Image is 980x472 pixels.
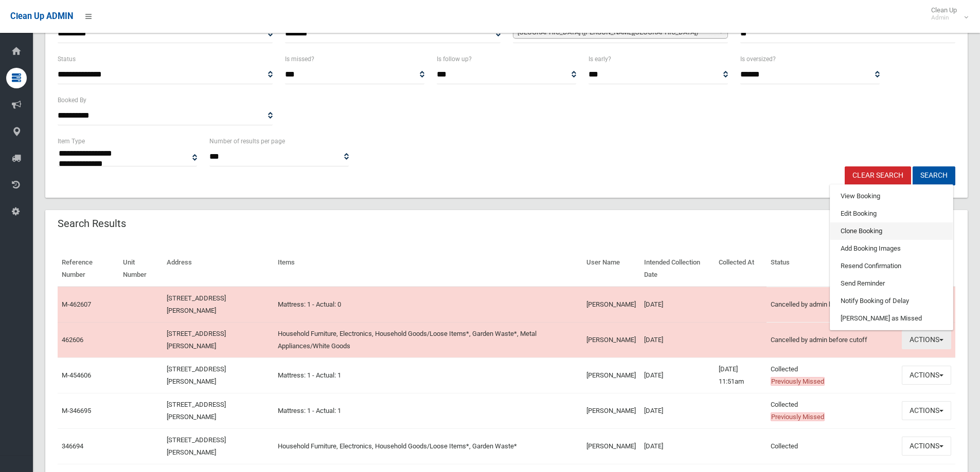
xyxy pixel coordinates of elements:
[715,251,767,287] th: Collected At
[285,53,314,65] label: Is missed?
[58,95,86,106] label: Booked By
[830,187,953,205] a: View Booking
[830,205,953,222] a: Edit Booking
[167,294,226,314] a: [STREET_ADDRESS][PERSON_NAME]
[437,53,472,65] label: Is follow up?
[582,393,640,428] td: [PERSON_NAME]
[62,407,91,414] a: M-346695
[62,371,91,379] a: M-454606
[767,393,898,428] td: Collected
[163,251,274,287] th: Address
[902,437,951,456] button: Actions
[274,322,582,357] td: Household Furniture, Electronics, Household Goods/Loose Items*, Garden Waste*, Metal Appliances/W...
[167,401,226,421] a: [STREET_ADDRESS][PERSON_NAME]
[902,366,951,385] button: Actions
[830,275,953,292] a: Send Reminder
[274,428,582,464] td: Household Furniture, Electronics, Household Goods/Loose Items*, Garden Waste*
[640,393,715,428] td: [DATE]
[582,322,640,357] td: [PERSON_NAME]
[830,257,953,275] a: Resend Confirmation
[767,251,898,287] th: Status
[209,136,285,147] label: Number of results per page
[931,14,957,22] small: Admin
[767,428,898,464] td: Collected
[167,330,226,350] a: [STREET_ADDRESS][PERSON_NAME]
[767,357,898,393] td: Collected
[274,251,582,287] th: Items
[45,214,138,234] header: Search Results
[767,287,898,323] td: Cancelled by admin before cutoff
[830,310,953,327] a: [PERSON_NAME] as Missed
[913,166,955,185] button: Search
[10,11,73,21] span: Clean Up ADMIN
[274,357,582,393] td: Mattress: 1 - Actual: 1
[119,251,163,287] th: Unit Number
[830,222,953,240] a: Clone Booking
[771,412,825,421] span: Previously Missed
[640,287,715,323] td: [DATE]
[62,442,83,450] a: 346694
[274,393,582,428] td: Mattress: 1 - Actual: 1
[830,240,953,257] a: Add Booking Images
[640,251,715,287] th: Intended Collection Date
[767,322,898,357] td: Cancelled by admin before cutoff
[845,166,911,185] a: Clear Search
[902,330,951,349] button: Actions
[62,300,91,308] a: M-462607
[640,357,715,393] td: [DATE]
[902,401,951,420] button: Actions
[582,251,640,287] th: User Name
[167,436,226,456] a: [STREET_ADDRESS][PERSON_NAME]
[58,136,85,147] label: Item Type
[771,377,825,386] span: Previously Missed
[582,287,640,323] td: [PERSON_NAME]
[830,292,953,310] a: Notify Booking of Delay
[640,322,715,357] td: [DATE]
[926,6,967,22] span: Clean Up
[58,53,76,65] label: Status
[274,287,582,323] td: Mattress: 1 - Actual: 0
[582,428,640,464] td: [PERSON_NAME]
[740,53,776,65] label: Is oversized?
[715,357,767,393] td: [DATE] 11:51am
[62,336,83,344] a: 462606
[589,53,611,65] label: Is early?
[582,357,640,393] td: [PERSON_NAME]
[58,251,119,287] th: Reference Number
[167,365,226,385] a: [STREET_ADDRESS][PERSON_NAME]
[640,428,715,464] td: [DATE]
